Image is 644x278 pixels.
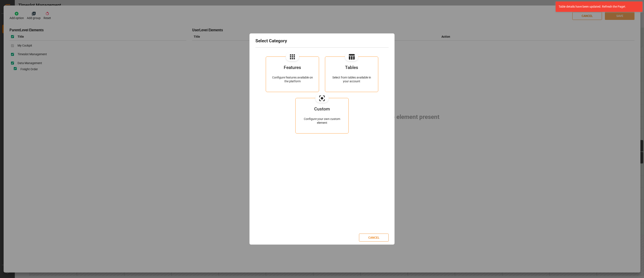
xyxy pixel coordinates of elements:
[272,76,313,83] div: Configure features available on the platform
[331,76,372,83] div: Select from tables available in your account
[331,65,372,76] div: Tables
[325,56,378,92] button: TablesSelect from tables available in your account
[359,234,389,242] button: CANCEL
[301,107,343,117] div: Custom
[255,36,389,48] div: Select Category
[559,4,636,9] div: Table details have been updated. Refresh the Page!.
[301,117,343,125] div: Configure your own custom element
[295,98,349,133] button: CustomConfigure your own custom element
[272,65,313,76] div: Features
[266,56,319,92] button: FeaturesConfigure features available on the platform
